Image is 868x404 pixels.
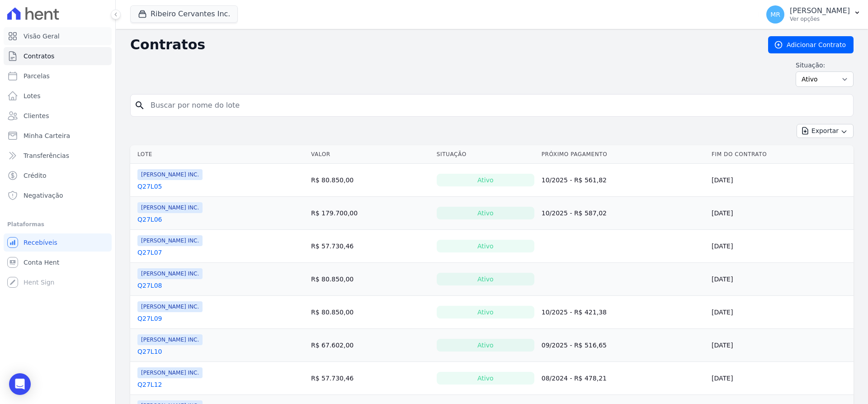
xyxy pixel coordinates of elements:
[708,197,854,230] td: [DATE]
[4,233,112,252] a: Recebíveis
[437,339,534,352] div: Ativo
[4,27,112,45] a: Visão Geral
[307,296,433,329] td: R$ 80.850,00
[538,145,708,164] th: Próximo Pagamento
[4,186,112,204] a: Negativação
[708,230,854,263] td: [DATE]
[437,207,534,219] div: Ativo
[137,215,162,224] a: Q27L06
[708,362,854,395] td: [DATE]
[708,329,854,362] td: [DATE]
[307,230,433,263] td: R$ 57.730,46
[437,372,534,385] div: Ativo
[134,100,145,111] i: search
[4,47,112,65] a: Contratos
[542,176,607,184] a: 10/2025 - R$ 561,82
[137,314,162,323] a: Q27L09
[307,263,433,296] td: R$ 80.850,00
[24,111,49,120] span: Clientes
[137,248,162,257] a: Q27L07
[137,169,203,180] span: [PERSON_NAME] INC.
[542,309,607,316] a: 10/2025 - R$ 421,38
[790,15,850,23] p: Ver opções
[307,145,433,164] th: Valor
[768,36,854,53] a: Adicionar Contrato
[797,124,854,138] button: Exportar
[4,253,112,271] a: Conta Hent
[24,91,41,100] span: Lotes
[307,164,433,197] td: R$ 80.850,00
[4,127,112,145] a: Minha Carteira
[24,71,50,81] span: Parcelas
[137,334,203,345] span: [PERSON_NAME] INC.
[437,174,534,186] div: Ativo
[145,96,849,114] input: Buscar por nome do lote
[137,182,162,191] a: Q27L05
[437,306,534,318] div: Ativo
[137,202,203,213] span: [PERSON_NAME] INC.
[130,145,307,164] th: Lote
[796,61,854,70] label: Situação:
[708,296,854,329] td: [DATE]
[24,32,60,41] span: Visão Geral
[24,171,47,180] span: Crédito
[4,87,112,105] a: Lotes
[4,107,112,125] a: Clientes
[542,342,607,349] a: 09/2025 - R$ 516,65
[759,2,868,27] button: MR [PERSON_NAME] Ver opções
[9,373,31,395] div: Open Intercom Messenger
[542,209,607,217] a: 10/2025 - R$ 587,02
[24,238,57,247] span: Recebíveis
[137,235,203,246] span: [PERSON_NAME] INC.
[4,147,112,165] a: Transferências
[137,268,203,279] span: [PERSON_NAME] INC.
[433,145,538,164] th: Situação
[307,362,433,395] td: R$ 57.730,46
[130,5,238,23] button: Ribeiro Cervantes Inc.
[137,347,162,356] a: Q27L10
[437,240,534,252] div: Ativo
[437,273,534,285] div: Ativo
[137,367,203,378] span: [PERSON_NAME] INC.
[708,164,854,197] td: [DATE]
[307,197,433,230] td: R$ 179.700,00
[4,67,112,85] a: Parcelas
[137,301,203,312] span: [PERSON_NAME] INC.
[24,131,70,140] span: Minha Carteira
[7,219,108,230] div: Plataformas
[24,191,63,200] span: Negativação
[307,329,433,362] td: R$ 67.602,00
[137,281,162,290] a: Q27L08
[24,151,69,160] span: Transferências
[24,52,54,61] span: Contratos
[4,166,112,185] a: Crédito
[708,263,854,296] td: [DATE]
[130,37,754,53] h2: Contratos
[708,145,854,164] th: Fim do Contrato
[24,258,59,267] span: Conta Hent
[137,380,162,389] a: Q27L12
[770,11,780,18] span: MR
[790,6,850,15] p: [PERSON_NAME]
[542,375,607,382] a: 08/2024 - R$ 478,21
